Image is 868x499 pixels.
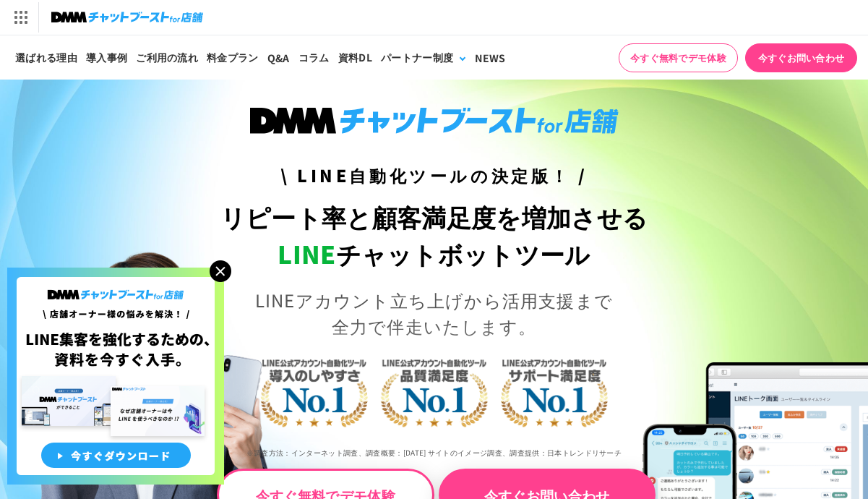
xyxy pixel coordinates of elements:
[7,268,224,485] img: 店舗オーナー様の悩みを解決!LINE集客を狂化するための資料を今すぐ入手!
[263,35,294,80] a: Q&A
[82,35,132,80] a: 導入事例
[278,236,335,271] span: LINE
[51,7,203,27] img: チャットブーストfor店舗
[11,35,82,80] a: 選ばれる理由
[470,35,510,80] a: NEWS
[132,35,202,80] a: ご利用の流れ
[202,35,263,80] a: 料金プラン
[294,35,334,80] a: コラム
[217,437,651,469] p: ※調査方法：インターネット調査、調査概要：[DATE] サイトのイメージ調査、調査提供：日本トレンドリサーチ
[381,50,453,65] div: パートナー制度
[217,307,651,474] img: LINE公式アカウント自動化ツール導入のしやすさNo.1｜LINE公式アカウント自動化ツール品質満足度No.1｜LINE公式アカウント自動化ツールサポート満足度No.1
[7,268,224,285] a: 店舗オーナー様の悩みを解決!LINE集客を狂化するための資料を今すぐ入手!
[619,43,738,72] a: 今すぐ無料でデモ体験
[217,163,651,188] h3: \ LINE自動化ツールの決定版！ /
[2,2,38,33] img: サービス
[217,199,651,273] h1: リピート率と顧客満足度を増加させる チャットボットツール
[334,35,377,80] a: 資料DL
[745,43,857,72] a: 今すぐお問い合わせ
[217,287,651,339] p: LINEアカウント立ち上げから活用支援まで 全力で伴走いたします。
